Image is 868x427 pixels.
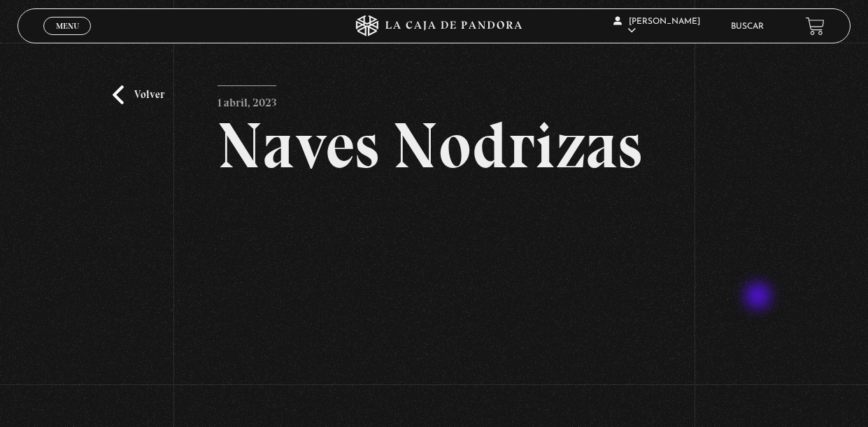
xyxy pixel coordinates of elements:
[113,85,164,104] a: Volver
[218,85,276,113] p: 1 abril, 2023
[806,17,825,36] a: View your shopping cart
[218,113,651,178] h2: Naves Nodrizas
[56,22,79,30] span: Menu
[613,17,700,35] span: [PERSON_NAME]
[51,34,84,43] span: Cerrar
[731,22,764,31] a: Buscar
